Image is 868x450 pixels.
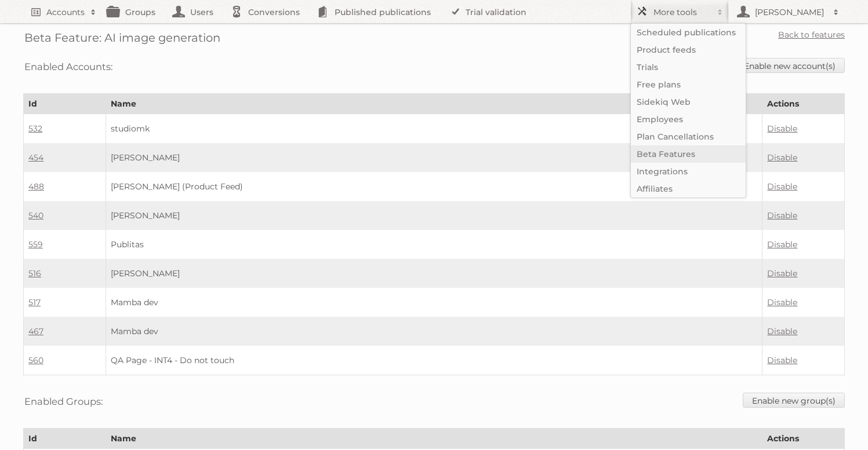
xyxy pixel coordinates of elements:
[631,180,746,197] a: Affiliates
[743,393,845,408] a: Enable new group(s)
[631,76,746,93] a: Free plans
[631,24,746,41] a: Scheduled publications
[631,58,746,76] a: Trials
[631,128,746,145] a: Plan Cancellations
[106,201,762,230] td: [PERSON_NAME]
[778,30,845,40] a: Back to features
[24,429,106,449] th: Id
[106,317,762,346] td: Mamba dev
[767,152,797,163] a: Disable
[28,355,43,365] a: 560
[28,239,43,250] a: 559
[24,393,103,410] h3: Enabled Groups:
[28,297,41,308] a: 517
[106,172,762,201] td: [PERSON_NAME] (Product Feed)
[28,326,43,336] a: 467
[767,239,797,250] a: Disable
[762,94,845,114] th: Actions
[106,94,762,114] th: Name
[762,429,845,449] th: Actions
[767,268,797,279] a: Disable
[106,429,762,449] th: Name
[106,259,762,288] td: [PERSON_NAME]
[767,326,797,336] a: Disable
[631,93,746,111] a: Sidekiq Web
[752,6,827,18] h2: [PERSON_NAME]
[767,210,797,221] a: Disable
[106,288,762,317] td: Mamba dev
[106,230,762,259] td: Publitas
[28,181,44,192] a: 488
[767,123,797,134] a: Disable
[653,6,711,18] h2: More tools
[28,123,42,134] a: 532
[28,152,43,163] a: 454
[631,111,746,128] a: Employees
[767,297,797,308] a: Disable
[735,58,845,73] a: Enable new account(s)
[46,6,85,18] h2: Accounts
[767,181,797,192] a: Disable
[631,163,746,180] a: Integrations
[106,114,762,144] td: studiomk
[631,41,746,58] a: Product feeds
[767,355,797,365] a: Disable
[24,94,106,114] th: Id
[24,29,220,46] h2: Beta Feature: AI image generation
[24,58,112,75] h3: Enabled Accounts:
[28,210,43,221] a: 540
[106,143,762,172] td: [PERSON_NAME]
[631,145,746,163] a: Beta Features
[106,346,762,375] td: QA Page - INT4 - Do not touch
[28,268,41,279] a: 516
